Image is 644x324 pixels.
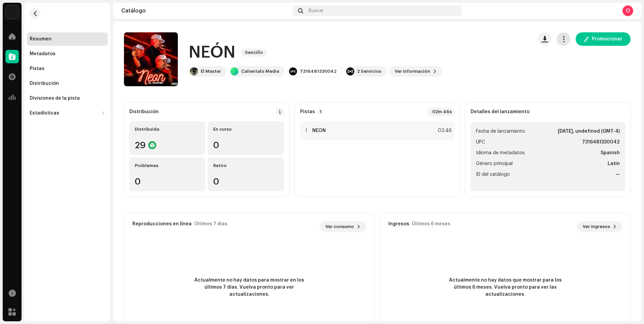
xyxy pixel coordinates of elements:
span: Actualmente no hay datos para mostrar en los últimos 7 días. Vuelva pronto para ver actualizaciones. [189,277,310,298]
div: Metadatos [30,51,56,57]
div: Distribución [129,109,159,115]
div: O [622,5,633,16]
img: 4d5a508c-c80f-4d99-b7fb-82554657661d [5,5,19,19]
h1: NEÓN [189,42,235,63]
div: 2 Servicios [357,69,381,74]
div: Últimos 7 días [194,221,227,227]
strong: Spanish [601,149,620,157]
div: Problemas [135,163,200,168]
div: Distribución [30,81,59,86]
div: Ingresos [388,221,409,227]
re-m-nav-item: Resumen [27,32,108,46]
span: Fecha de lanzamiento [476,127,525,135]
button: Promocionar [576,32,631,46]
span: Buscar [309,8,324,13]
span: ID del catálogo [476,170,510,179]
span: Idioma de metadatos [476,149,525,157]
div: Divisiones de la pista [30,96,80,101]
strong: Detalles del lanzamiento [471,109,529,115]
span: Sencillo [241,48,267,57]
button: Ver información [389,66,442,77]
div: 7316481330042 [300,69,336,74]
re-m-nav-dropdown: Estadísticas [27,106,108,120]
strong: 7316481330042 [582,138,620,146]
div: El Master [201,69,221,74]
re-m-nav-item: Pistas [27,62,108,75]
strong: NEÓN [312,128,326,133]
span: Ver información [395,65,430,78]
span: Promocionar [592,32,622,46]
button: Ver consumo [320,221,366,232]
div: Reproducciones en línea [132,221,192,227]
span: UPC [476,138,485,146]
span: Género principal [476,160,513,168]
span: Actualmente no hay datos que mostrar para los últimos 6 meses. Vuelva pronto para ver las actuali... [445,277,566,298]
div: En curso [213,127,278,132]
div: Distribuída [135,127,200,132]
re-m-nav-item: Distribución [27,77,108,90]
div: Catálogo [121,8,290,13]
re-m-nav-item: Divisiones de la pista [27,92,108,105]
strong: Pistas [300,109,315,115]
strong: — [615,170,620,179]
div: Pistas [30,66,44,71]
div: Resumen [30,36,52,42]
span: Ver consumo [325,220,354,233]
p-badge: 1 [318,109,324,115]
div: Últimos 6 meses [412,221,450,227]
strong: [DATE], undefined (GMT-4) [558,127,620,135]
div: 02:46 [437,127,452,135]
div: Retiro [213,163,278,168]
div: Estadísticas [30,110,59,116]
span: Ver ingresos [583,220,610,233]
re-m-nav-item: Metadatos [27,47,108,61]
div: 02m 46s [428,108,454,116]
button: Ver ingresos [577,221,622,232]
strong: Latin [608,160,620,168]
img: 57a08c1a-67c4-4c37-99ae-ab6237aaa217 [190,67,198,75]
div: Calientalo Media [241,69,279,74]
